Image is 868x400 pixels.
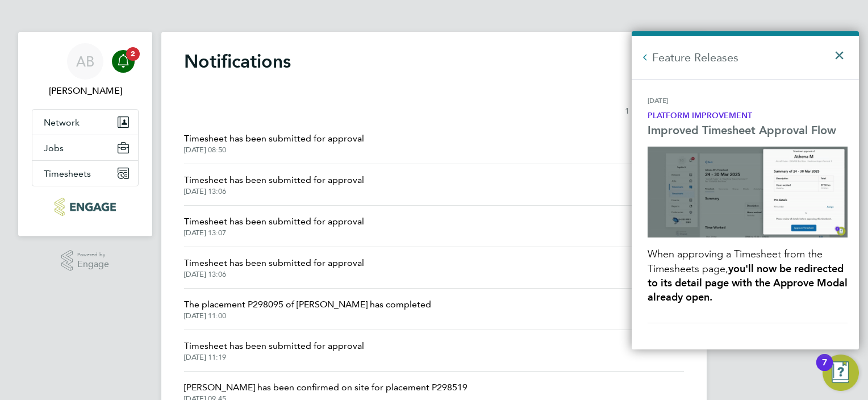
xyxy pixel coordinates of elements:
a: Timesheet has been submitted for approval[DATE] 13:07 [184,215,364,238]
strong: you'll now be redirected to its detail page with the Approve Modal already open. [648,262,850,303]
span: [DATE] 13:06 [184,187,364,196]
div: Engage Resource Centre [632,31,859,349]
div: 7 [822,363,827,377]
a: Go to home page [32,198,139,216]
span: 1 - 10 [625,106,646,117]
span: When approving a Timesheet from the Timesheets page, [648,248,825,274]
a: Timesheet has been submitted for approval[DATE] 13:06 [184,173,364,196]
strong: Platform Improvement [648,111,752,120]
span: Engage [77,260,109,269]
button: Timesheets [32,161,138,186]
span: [DATE] 13:06 [184,270,364,279]
span: [DATE] 11:19 [184,353,364,362]
button: Close [834,39,850,64]
span: The placement P298095 of [PERSON_NAME] has completed [184,298,431,311]
a: AB[PERSON_NAME] [32,43,139,98]
span: [PERSON_NAME] has been confirmed on site for placement P298519 [184,381,468,394]
nav: Select page of notifications list [625,100,684,123]
span: 2 [126,47,140,61]
span: Timesheet has been submitted for approval [184,215,364,228]
span: [DATE] 13:07 [184,228,364,238]
span: Powered by [77,250,109,260]
a: Timesheet has been submitted for approval[DATE] 13:06 [184,256,364,279]
strong: Improved Timesheet Approval Flow [648,123,836,137]
span: Jobs [44,143,64,153]
span: Timesheet has been submitted for approval [184,339,364,353]
button: Open Resource Center, 7 new notifications [823,355,859,391]
span: Timesheets [44,168,91,179]
span: Timesheet has been submitted for approval [184,132,364,145]
a: 2 [112,43,135,80]
span: Network [44,117,80,128]
span: Timesheet has been submitted for approval [184,173,364,187]
h1: Notifications [184,50,684,73]
button: Network [32,110,138,135]
nav: Main navigation [18,32,152,236]
span: Timesheet has been submitted for approval [184,256,364,270]
button: Back to Resources [640,52,651,63]
h2: Feature Releases [632,36,859,79]
span: [DATE] 11:00 [184,311,431,320]
img: bandk-logo-retina.png [55,198,115,216]
a: Timesheet has been submitted for approval[DATE] 11:19 [184,339,364,362]
a: Timesheet has been submitted for approval[DATE] 08:50 [184,132,364,155]
span: [DATE] 08:50 [184,145,364,155]
div: [DATE] [648,96,848,110]
span: Adrian Bird [32,84,139,98]
span: AB [76,54,94,69]
button: Jobs [32,135,138,160]
a: Powered byEngage [61,250,110,272]
a: The placement P298095 of [PERSON_NAME] has completed[DATE] 11:00 [184,298,431,320]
